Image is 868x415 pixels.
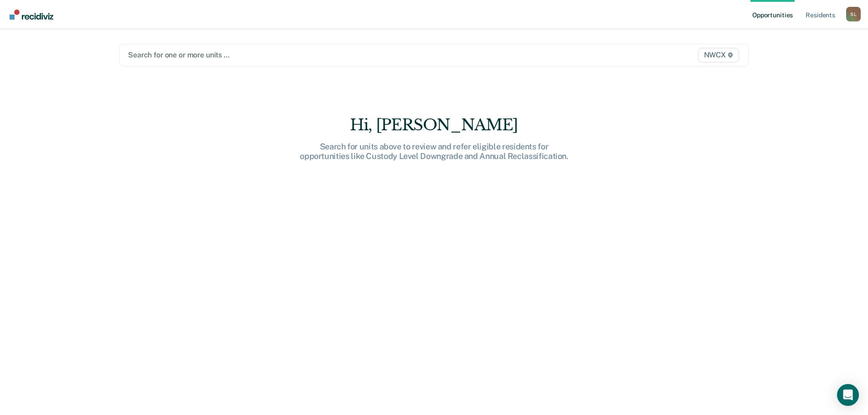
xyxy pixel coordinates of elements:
div: Search for units above to review and refer eligible residents for opportunities like Custody Leve... [288,142,580,161]
button: Profile dropdown button [846,7,861,21]
div: Open Intercom Messenger [837,384,859,406]
span: NWCX [698,48,739,62]
img: Recidiviz [10,10,53,20]
div: Hi, [PERSON_NAME] [288,116,580,134]
div: S L [846,7,861,21]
